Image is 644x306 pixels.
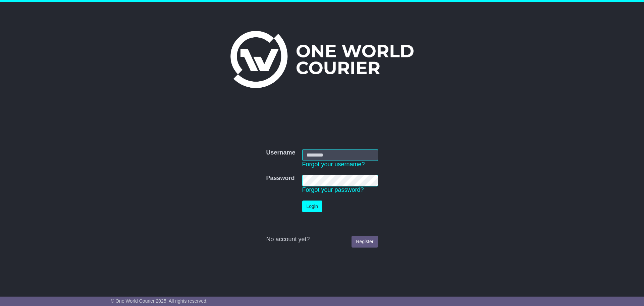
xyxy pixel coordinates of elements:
label: Username [266,149,295,157]
button: Login [302,201,322,212]
div: No account yet? [266,236,378,243]
img: One World [230,31,414,88]
a: Forgot your username? [302,161,365,168]
a: Forgot your password? [302,186,364,193]
span: © One World Courier 2025. All rights reserved. [111,298,208,304]
a: Register [352,236,378,248]
label: Password [266,175,294,182]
